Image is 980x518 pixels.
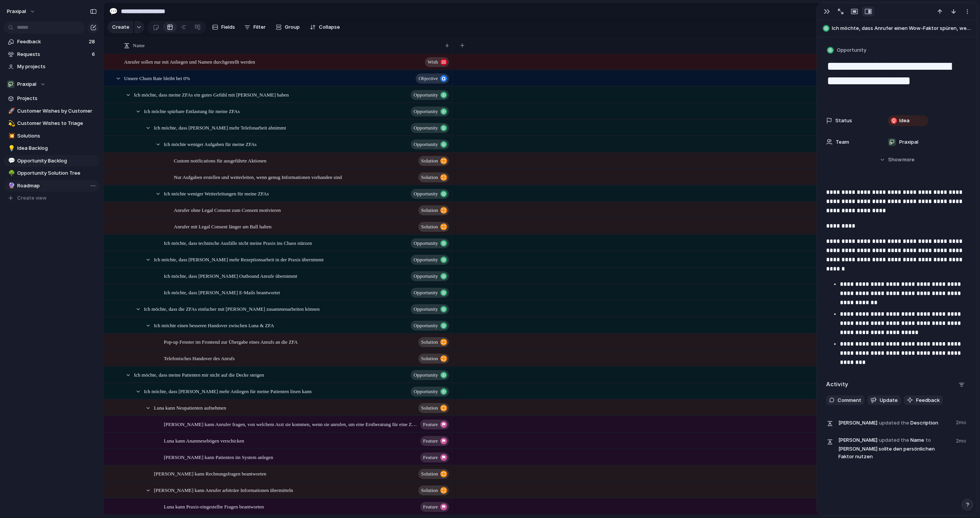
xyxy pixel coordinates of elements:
span: Solutions [17,132,97,140]
span: Opportunity [413,90,438,100]
span: Update [880,397,898,404]
span: [PERSON_NAME] [838,419,877,427]
span: Ich möchte einen besseren Handover zwischen Luna & ZFA [154,321,274,329]
h2: Activity [826,380,848,389]
span: Team [836,138,849,146]
button: Opportunity [411,271,449,281]
span: Feature [423,452,438,463]
span: Luna kann Praxis-eingestellte Fragen beantworten [164,502,264,511]
span: Luna kann Anamnesebögen verschicken [164,436,244,445]
span: Opportunity Solution Tree [17,169,97,177]
span: Ich möchte, dass Anrufer einen Wow-Faktor spüren, wenn sie mit [PERSON_NAME] sprechen [832,25,973,32]
span: more [902,156,915,164]
span: Opportunity [413,271,438,282]
span: 6 [92,51,96,58]
div: 💬 [109,6,118,16]
span: Feature [423,502,438,512]
button: Wish [425,57,449,67]
a: 🌳Opportunity Solution Tree [4,167,100,179]
span: Solution [421,485,438,496]
button: Opportunity [411,255,449,265]
span: Show [888,156,902,164]
span: [PERSON_NAME] kann Anrufer fragen, von welchem Arzt sie kommen, wenn sie anrufen, um eine Erstber... [164,420,418,428]
span: Ich möchte, dass [PERSON_NAME] mehr Rezeptionsarbeit in der Praxis übernimmt [154,255,323,264]
button: Solution [418,469,449,479]
div: 💡 [8,144,13,153]
span: Ich möchte weniger Aufgaben für meine ZFAs [164,139,256,148]
button: Feature [420,436,449,446]
span: [PERSON_NAME] kann Anrufer arbiträre Informationen übermitteln [154,485,293,494]
button: Feature [420,452,449,462]
span: Opportunity [413,139,438,150]
button: Filter [241,21,269,33]
div: 💥 [8,131,13,140]
span: Ich möchte weniger Weiterleitungen für meine ZFAs [164,189,269,198]
div: 🚀Customer Wishes by Customer [4,105,100,117]
span: Status [835,117,852,125]
span: Solution [421,337,438,348]
div: 💬 [8,156,13,165]
span: Customer Wishes to Triage [17,120,97,127]
span: Create view [17,194,47,202]
span: Name [133,42,145,49]
button: Solution [418,172,449,182]
span: Opportunity [413,386,438,397]
span: Name [PERSON_NAME] sollte den persönlichen Faktor nutzen [838,436,951,460]
button: Comment [826,395,864,405]
span: Ich möchte, dass [PERSON_NAME] mehr Telefonarbeit abnimmt [154,123,286,132]
button: Opportunity [411,238,449,248]
button: Opportunity [411,139,449,149]
span: Opportunity [413,189,438,199]
button: Solution [418,222,449,232]
span: 2mo [956,417,968,426]
span: Projects [17,95,97,102]
button: Solution [418,205,449,215]
button: 💬 [7,157,15,165]
button: Create [108,21,133,33]
button: Opportunity [411,387,449,397]
div: 💫 [8,119,13,128]
span: Opportunity [413,254,438,265]
button: Opportunity [825,45,869,56]
span: Requests [17,51,90,58]
button: Showmore [826,153,968,167]
span: Comment [838,397,861,404]
button: Opportunity [411,321,449,331]
a: 💬Opportunity Backlog [4,155,100,167]
span: Feedback [17,38,87,46]
span: Feedback [916,397,940,404]
button: Feature [420,502,449,512]
button: Solution [418,156,449,166]
button: Opportunity [411,370,449,380]
button: Ich möchte, dass Anrufer einen Wow-Faktor spüren, wenn sie mit [PERSON_NAME] sprechen [820,22,973,34]
span: 2mo [956,436,968,445]
button: Collapse [307,21,343,33]
span: Collapse [319,23,340,31]
span: Ich möchte, dass [PERSON_NAME] mehr Anliegen für meine Patienten lösen kann [144,387,312,395]
a: 🔮Roadmap [4,180,100,192]
span: Wish [428,57,438,67]
a: 💥Solutions [4,130,100,142]
button: Praxipal [4,79,100,90]
span: Anrufer mit Legal Consent länger am Ball halten [174,222,271,231]
span: Pop-up Fenster im Frontend zur Übergabe eines Anrufs an die ZFA [164,337,298,346]
span: Anrufer sollen nur mit Anliegen und Namen durchgestellt werden [124,57,255,66]
span: [PERSON_NAME] kann Rechnungsfragen beantworten [154,469,266,478]
span: Ich möchte, dass [PERSON_NAME] Outbound Anrufe übernimmt [164,271,297,280]
div: 🔮 [8,181,13,190]
span: Solution [421,403,438,413]
span: Create [112,23,129,31]
button: praxipal [3,5,39,18]
span: Customer Wishes by Customer [17,107,97,115]
span: [PERSON_NAME] kann Patienten im System anlegen [164,452,273,461]
span: Anrufer ohne Legal Consent zum Consent motivieren [174,205,281,214]
span: Ich möchte, dass meine Patienten mir nicht auf die Decke steigen [134,370,264,379]
button: Feature [420,420,449,429]
button: Solution [418,354,449,364]
span: Telefonisches Handover des Anrufs [164,354,235,362]
span: Solution [421,156,438,166]
span: Opportunity [413,238,438,249]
